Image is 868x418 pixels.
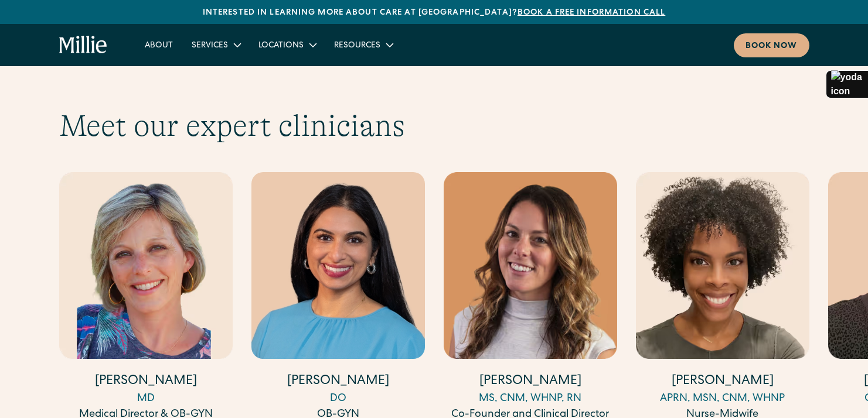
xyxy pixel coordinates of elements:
div: Resources [325,35,401,54]
a: Book a free information call [518,9,665,17]
div: Resources [334,40,380,52]
div: APRN, MSN, CNM, WHNP [636,391,809,407]
div: Services [182,35,249,54]
h4: [PERSON_NAME] [444,373,617,391]
div: MD [59,391,233,407]
h4: [PERSON_NAME] [636,373,809,391]
a: About [135,35,182,54]
a: home [59,36,108,54]
div: Book now [746,40,798,53]
div: Services [192,40,228,52]
div: Locations [258,40,304,52]
h4: [PERSON_NAME] [251,373,425,391]
div: Locations [249,35,325,54]
div: MS, CNM, WHNP, RN [444,391,617,407]
div: DO [251,391,425,407]
a: Book now [734,33,809,57]
h2: Meet our expert clinicians [59,108,809,144]
h4: [PERSON_NAME] [59,373,233,391]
